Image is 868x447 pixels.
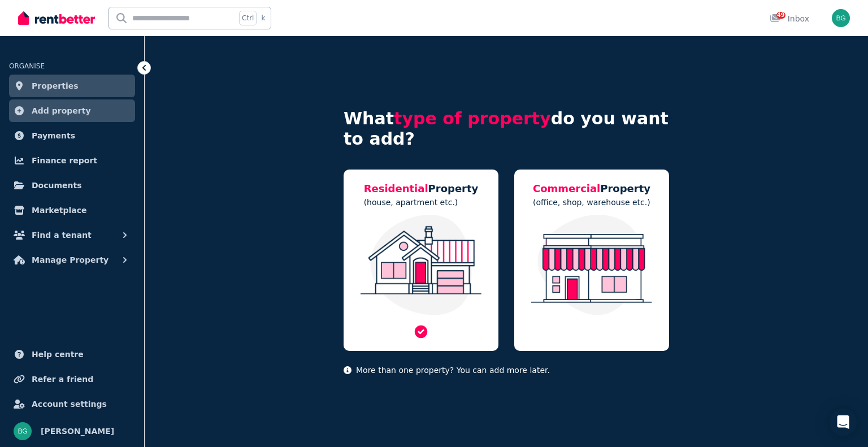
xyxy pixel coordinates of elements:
[32,203,86,217] span: Marketplace
[9,343,135,366] a: Help centre
[394,109,551,128] span: type of property
[364,183,428,194] span: Residential
[364,181,479,197] h5: Property
[9,99,135,122] a: Add property
[364,197,479,208] p: (house, apartment etc.)
[9,62,45,70] span: ORGANISE
[32,154,97,167] span: Finance report
[770,13,809,24] div: Inbox
[32,348,84,361] span: Help centre
[9,149,135,172] a: Finance report
[344,109,669,149] h4: What do you want to add?
[32,179,82,192] span: Documents
[32,129,75,142] span: Payments
[32,79,79,93] span: Properties
[9,75,135,97] a: Properties
[239,11,257,25] span: Ctrl
[832,9,850,27] img: Ben Gibson
[830,409,857,436] div: Open Intercom Messenger
[32,253,108,267] span: Manage Property
[9,368,135,390] a: Refer a friend
[355,215,487,315] img: Residential Property
[18,10,95,27] img: RentBetter
[533,197,650,208] p: (office, shop, warehouse etc.)
[9,199,135,222] a: Marketplace
[32,397,107,411] span: Account settings
[9,224,135,246] button: Find a tenant
[41,424,114,438] span: [PERSON_NAME]
[526,215,658,315] img: Commercial Property
[32,372,93,386] span: Refer a friend
[776,12,785,19] span: 49
[9,174,135,197] a: Documents
[9,124,135,147] a: Payments
[533,181,650,197] h5: Property
[14,422,32,440] img: Ben Gibson
[32,228,92,242] span: Find a tenant
[344,364,669,376] p: More than one property? You can add more later.
[261,14,265,23] span: k
[9,393,135,415] a: Account settings
[533,183,600,194] span: Commercial
[32,104,91,118] span: Add property
[9,249,135,271] button: Manage Property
